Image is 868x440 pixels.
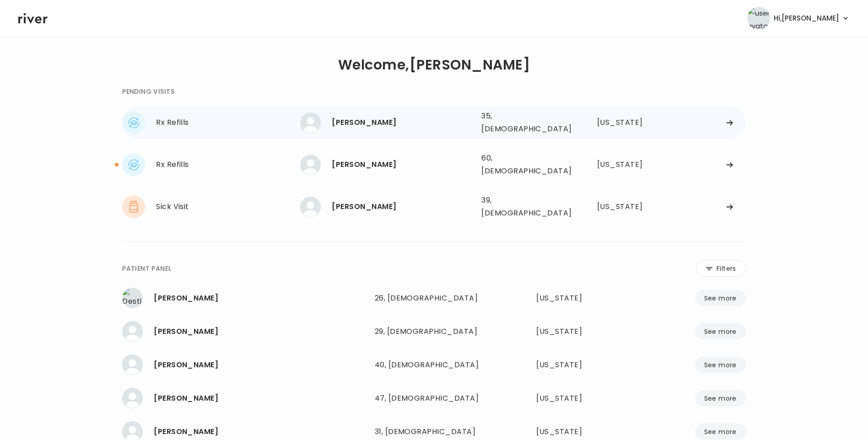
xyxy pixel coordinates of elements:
button: See more [695,357,746,373]
div: Sandra Espindola [154,392,367,405]
div: Virginia [536,392,620,405]
div: 29, [DEMOGRAPHIC_DATA] [375,325,494,338]
img: AMBER WIPPERMAN [300,113,321,133]
div: 47, [DEMOGRAPHIC_DATA] [375,392,494,405]
div: Florida [536,292,620,305]
div: 60, [DEMOGRAPHIC_DATA] [481,152,565,177]
div: Texas [536,325,620,338]
div: William Whitson [154,425,367,438]
div: Texas [597,200,655,213]
div: 26, [DEMOGRAPHIC_DATA] [375,292,494,305]
button: Filters [696,260,746,277]
div: 31, [DEMOGRAPHIC_DATA] [375,425,494,438]
h1: Welcome, [PERSON_NAME] [338,59,530,71]
div: Tennessee [536,425,620,438]
button: See more [695,390,746,406]
div: Alabama [597,158,655,171]
img: Brianna Barrios [122,321,143,342]
img: LAUREN RODRIGUEZ [122,354,143,375]
div: LAUREN RODRIGUEZ [154,359,367,371]
span: Hi, [PERSON_NAME] [774,12,839,25]
div: PENDING VISITS [122,86,174,97]
img: Joanna Sparks [300,155,321,175]
button: See more [695,290,746,306]
div: Rx Refills [156,158,300,171]
div: PATIENT PANEL [122,263,171,274]
div: Joanna Sparks [332,158,474,171]
button: See more [695,424,746,440]
div: Sophia Delgado [332,200,474,213]
img: Sandra Espindola [122,388,143,408]
div: Sick Visit [156,200,300,213]
img: user avatar [747,7,770,30]
div: Rx Refills [156,116,300,129]
div: Brianna Barrios [154,325,367,338]
div: AMBER WIPPERMAN [332,116,474,129]
button: See more [695,323,746,339]
div: 39, [DEMOGRAPHIC_DATA] [481,194,565,220]
div: Texas [597,116,655,129]
div: 40, [DEMOGRAPHIC_DATA] [375,359,494,371]
div: Destiny Ford [154,292,367,305]
button: user avatarHi,[PERSON_NAME] [747,7,850,30]
img: Destiny Ford [122,288,143,308]
img: Sophia Delgado [300,197,321,217]
div: Alabama [536,359,620,371]
div: 35, [DEMOGRAPHIC_DATA] [481,110,565,135]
